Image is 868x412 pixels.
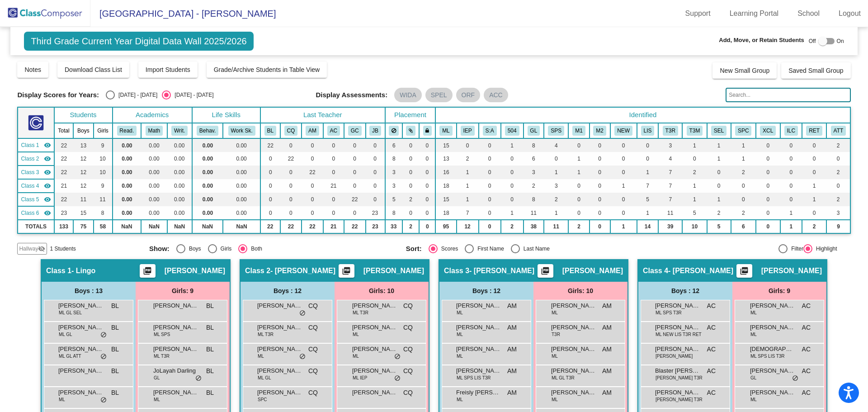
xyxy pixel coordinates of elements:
[366,166,385,179] td: 0
[831,126,846,136] button: ATT
[44,142,51,149] mat-icon: visibility
[802,152,826,166] td: 0
[802,138,826,152] td: 0
[21,195,39,204] span: Class 5
[141,166,167,179] td: 0.00
[54,166,74,179] td: 22
[323,138,344,152] td: 0
[18,179,54,193] td: Amy Campagnone - Campagnone
[348,126,362,136] button: GC
[214,66,320,73] span: Grade/Archive Students in Table View
[540,266,551,279] mat-icon: picture_as_pdf
[17,91,99,99] span: Display Scores for Years:
[167,138,192,152] td: 0.00
[658,152,682,166] td: 4
[94,206,113,220] td: 8
[524,193,544,206] td: 8
[802,193,826,206] td: 1
[167,179,192,193] td: 0.00
[138,62,198,78] button: Import Students
[141,206,167,220] td: 0.00
[385,179,402,193] td: 3
[524,123,544,138] th: Glasses
[731,179,756,193] td: 0
[302,123,323,138] th: Amanda Matz
[568,138,589,152] td: 0
[719,36,804,45] span: Add, Move, or Retain Students
[614,126,632,136] button: NEW
[192,152,223,166] td: 0.00
[790,6,827,21] a: School
[637,123,659,138] th: Student has limited or interrupted schooling - former newcomer
[756,123,780,138] th: ExCel
[479,138,501,152] td: 0
[501,138,524,152] td: 1
[344,193,366,206] td: 22
[722,6,786,21] a: Learning Portal
[113,152,142,166] td: 0.00
[707,166,731,179] td: 0
[385,193,402,206] td: 5
[113,206,142,220] td: 0.00
[18,166,54,179] td: Amanda Matz - Matz
[548,126,564,136] button: SPS
[419,138,435,152] td: 0
[323,123,344,138] th: Amy Campagnone
[780,123,802,138] th: Setting C - at least some of the day
[197,126,218,136] button: Behav.
[402,166,419,179] td: 0
[94,138,113,152] td: 9
[260,138,280,152] td: 22
[544,166,568,179] td: 1
[590,152,610,166] td: 0
[457,152,479,166] td: 2
[21,168,39,176] span: Class 3
[457,138,479,152] td: 0
[327,126,340,136] button: AC
[479,179,501,193] td: 0
[419,166,435,179] td: 0
[826,123,850,138] th: Attendance Concern
[44,182,51,189] mat-icon: visibility
[167,166,192,179] td: 0.00
[142,266,153,279] mat-icon: picture_as_pdf
[505,126,519,136] button: 504
[419,193,435,206] td: 0
[323,166,344,179] td: 0
[610,193,637,206] td: 0
[637,193,659,206] td: 5
[366,123,385,138] th: Joanna Broadbelt
[682,123,707,138] th: Tier 3 Supports in Math
[707,193,731,206] td: 1
[192,166,223,179] td: 0.00
[826,193,850,206] td: 2
[141,152,167,166] td: 0.00
[780,179,802,193] td: 0
[610,166,637,179] td: 0
[802,166,826,179] td: 0
[260,179,280,193] td: 0
[731,123,756,138] th: Receives speech services
[501,166,524,179] td: 0
[568,152,589,166] td: 1
[590,123,610,138] th: ML - Monitor Year 2
[479,123,501,138] th: IEP - Low Student:Adult Ratio
[610,123,637,138] th: Newcomer - <1 year in Country
[385,138,402,152] td: 6
[524,138,544,152] td: 8
[439,126,452,136] button: ML
[809,37,816,45] span: Off
[568,123,589,138] th: ML - Monitor Year 1
[637,152,659,166] td: 0
[802,179,826,193] td: 1
[402,193,419,206] td: 2
[610,179,637,193] td: 1
[141,179,167,193] td: 0.00
[419,179,435,193] td: 0
[115,91,157,99] div: [DATE] - [DATE]
[402,123,419,138] th: Keep with students
[44,155,51,162] mat-icon: visibility
[73,179,93,193] td: 12
[260,193,280,206] td: 0
[682,193,707,206] td: 1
